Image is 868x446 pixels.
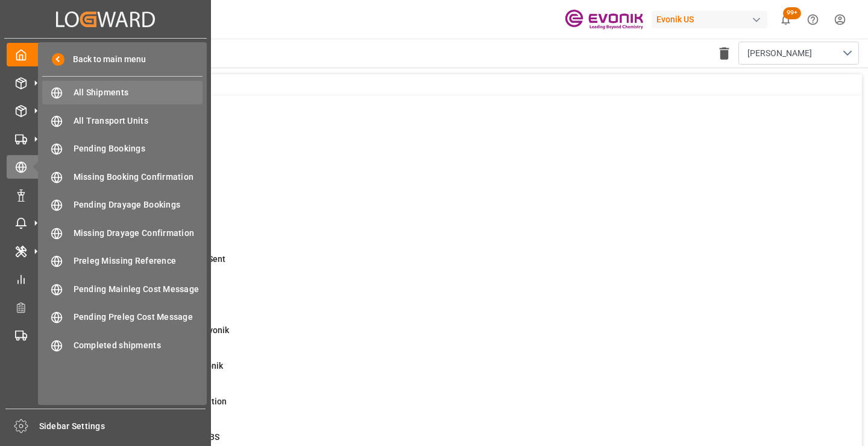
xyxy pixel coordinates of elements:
span: Pending Mainleg Cost Message [74,283,203,296]
a: Pending Bookings [42,137,203,161]
a: Preleg Missing Reference [42,249,203,273]
span: Completed shipments [74,339,203,352]
a: Missing Drayage Confirmation [42,221,203,244]
a: Transport Planning [7,323,204,347]
span: Pending Drayage Bookings [74,199,203,211]
a: Transport Planner [7,295,204,319]
a: Pending Preleg Cost Message [42,305,203,329]
span: [PERSON_NAME] [747,47,812,60]
button: Help Center [799,6,826,33]
a: My Reports [7,267,204,291]
button: open menu [738,42,859,65]
a: All Shipments [42,81,203,104]
a: 4ETA > 10 Days , No ATA EnteredShipment [61,217,847,243]
a: Pending Drayage Bookings [42,193,203,217]
span: Back to main menu [64,53,146,66]
a: Completed shipments [42,333,203,357]
button: Evonik US [652,8,772,31]
span: Preleg Missing Reference [74,255,203,267]
a: Non Conformance [7,183,204,206]
img: Evonik-brand-mark-Deep-Purple-RGB.jpeg_1700498283.jpeg [565,9,643,30]
a: Missing Booking Confirmation [42,165,203,188]
span: 99+ [783,7,801,19]
a: 28ETD>3 Days Past,No Cost Msg SentShipment [61,253,847,278]
a: 0Error Sales Order Update to EvonikShipment [61,360,847,385]
a: 4ETD < 3 Days,No Del # Rec'dShipment [61,288,847,314]
a: 1ABS: No Bkg Req Sent DateShipment [61,182,847,207]
span: All Shipments [74,86,203,99]
button: show 100 new notifications [772,6,799,33]
span: Missing Booking Confirmation [74,171,203,183]
a: 0MOT Missing at Order LevelSales Order-IVPO [61,110,847,136]
div: Evonik US [652,11,767,28]
span: Pending Preleg Cost Message [74,311,203,323]
span: Missing Drayage Confirmation [74,227,203,240]
a: 28ABS: Missing Booking ConfirmationShipment [61,395,847,421]
span: All Transport Units [74,115,203,127]
span: Sidebar Settings [39,420,206,433]
a: 1Error on Initial Sales Order to EvonikShipment [61,324,847,349]
a: 22ABS: No Init Bkg Conf DateShipment [61,146,847,171]
span: Pending Bookings [74,142,203,155]
a: All Transport Units [42,109,203,132]
a: Pending Mainleg Cost Message [42,277,203,301]
a: My Cockpit [7,43,204,66]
